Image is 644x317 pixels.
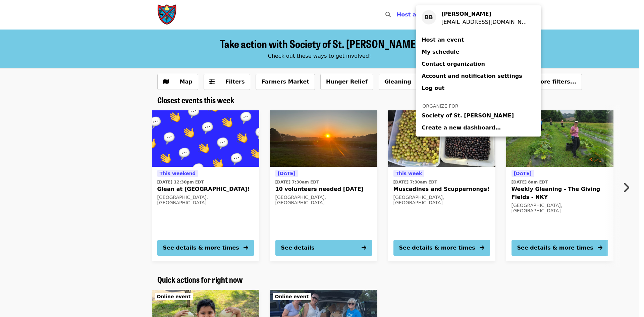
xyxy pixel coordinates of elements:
span: Log out [422,85,444,91]
span: Contact organization [422,61,485,67]
a: BB[PERSON_NAME][EMAIL_ADDRESS][DOMAIN_NAME] [416,8,541,28]
span: Account and notification settings [422,73,522,79]
a: Create a new dashboard… [416,122,541,134]
span: Organize for [422,103,458,109]
a: Contact organization [416,58,541,70]
div: BB [422,10,436,24]
strong: [PERSON_NAME] [441,11,491,17]
span: Society of St. [PERSON_NAME] [422,112,514,120]
div: va-glean@endhunger.org [441,18,530,26]
div: Ben Breene [441,10,530,18]
a: Society of St. [PERSON_NAME] [416,110,541,122]
a: Log out [416,82,541,94]
span: My schedule [422,49,459,55]
a: Host an event [416,34,541,46]
a: My schedule [416,46,541,58]
span: Create a new dashboard… [422,124,501,131]
span: Host an event [422,37,464,43]
a: Account and notification settings [416,70,541,82]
